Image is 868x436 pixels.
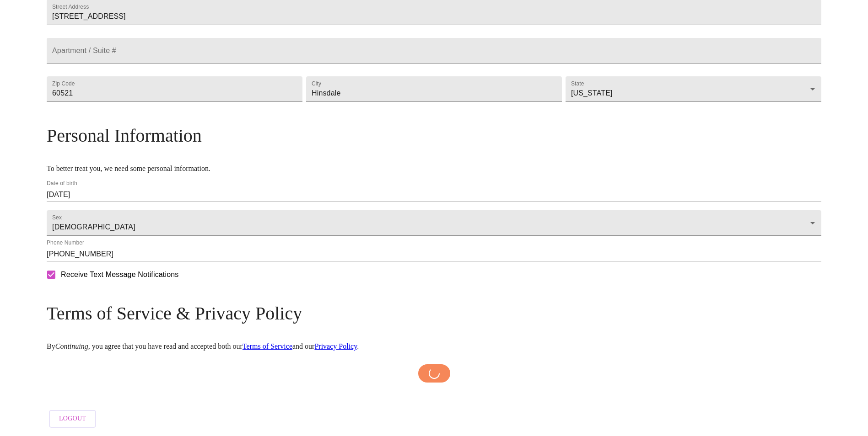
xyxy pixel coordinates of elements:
a: Terms of Service [243,342,292,350]
a: Privacy Policy [314,342,357,350]
p: By , you agree that you have read and accepted both our and our . [47,342,821,351]
div: [US_STATE] [566,76,821,102]
em: Continuing [55,342,88,350]
div: [DEMOGRAPHIC_DATA] [47,210,821,236]
p: To better treat you, we need some personal information. [47,165,821,173]
label: Date of birth [47,181,77,186]
label: Phone Number [47,240,84,246]
span: Logout [59,413,86,425]
h3: Personal Information [47,125,821,146]
h3: Terms of Service & Privacy Policy [47,303,821,324]
button: Logout [49,410,96,428]
span: Receive Text Message Notifications [61,269,178,280]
